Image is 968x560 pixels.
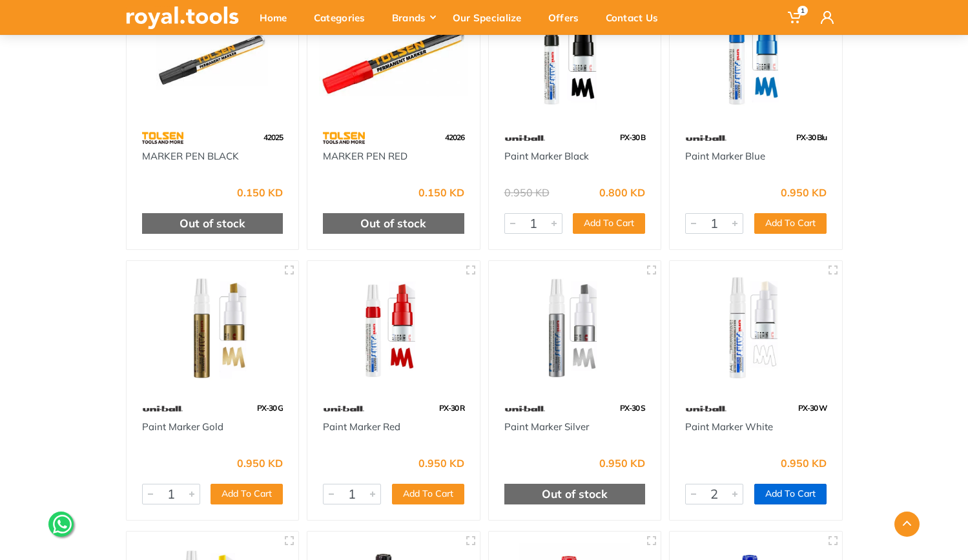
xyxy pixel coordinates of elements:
[392,484,464,504] button: Add To Cart
[796,132,827,142] span: PX-30 Blu
[323,127,365,149] img: 64.webp
[418,458,464,468] div: 0.950 KD
[500,2,650,114] img: Royal Tools - Paint Marker Black
[754,484,827,504] button: Add To Cart
[319,2,468,114] img: Royal Tools - MARKER PEN RED
[257,403,283,413] span: PX-30 G
[620,403,645,413] span: PX-30 S
[418,187,464,198] div: 0.150 KD
[781,458,827,468] div: 0.950 KD
[263,132,283,142] span: 42025
[323,150,407,162] a: MARKER PEN RED
[142,397,184,420] img: 81.webp
[681,273,830,384] img: Royal Tools - Paint Marker White
[599,458,645,468] div: 0.950 KD
[251,4,305,31] div: Home
[798,6,808,16] span: 1
[539,4,597,31] div: Offers
[798,403,827,413] span: PX-30 W
[754,213,827,234] button: Add To Cart
[138,2,287,114] img: Royal Tools - MARKER PEN BLACK
[126,6,239,29] img: royal.tools Logo
[504,420,589,433] a: Paint Marker Silver
[685,127,727,149] img: 81.webp
[444,4,539,31] div: Our Specialize
[781,187,827,198] div: 0.950 KD
[685,397,727,420] img: 81.webp
[681,2,830,114] img: Royal Tools - Paint Marker Blue
[573,213,645,234] button: Add To Cart
[319,273,468,384] img: Royal Tools - Paint Marker Red
[599,187,645,198] div: 0.800 KD
[237,187,283,198] div: 0.150 KD
[142,213,283,234] div: Out of stock
[439,403,464,413] span: PX-30 R
[685,420,773,433] a: Paint Marker White
[504,187,550,198] div: 0.950 KD
[383,4,444,31] div: Brands
[142,150,239,162] a: MARKER PEN BLACK
[504,484,646,504] div: Out of stock
[323,213,464,234] div: Out of stock
[597,4,676,31] div: Contact Us
[685,150,765,162] a: Paint Marker Blue
[504,150,589,162] a: Paint Marker Black
[323,420,400,433] a: Paint Marker Red
[445,132,464,142] span: 42026
[504,397,546,420] img: 81.webp
[142,127,184,149] img: 64.webp
[211,484,283,504] button: Add To Cart
[620,132,645,142] span: PX-30 B
[500,273,650,384] img: Royal Tools - Paint Marker Silver
[504,127,546,149] img: 81.webp
[237,458,283,468] div: 0.950 KD
[323,397,365,420] img: 81.webp
[138,273,287,384] img: Royal Tools - Paint Marker Gold
[142,420,223,433] a: Paint Marker Gold
[305,4,383,31] div: Categories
